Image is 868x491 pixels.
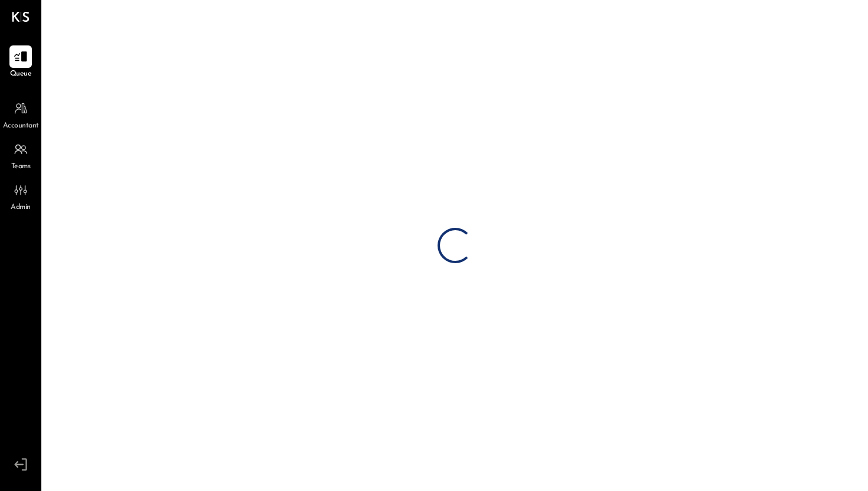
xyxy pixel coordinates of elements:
[11,202,31,213] span: Admin
[10,69,32,80] span: Queue
[1,179,41,213] a: Admin
[1,97,41,132] a: Accountant
[1,138,41,172] a: Teams
[1,45,41,80] a: Queue
[11,162,31,172] span: Teams
[3,121,39,132] span: Accountant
